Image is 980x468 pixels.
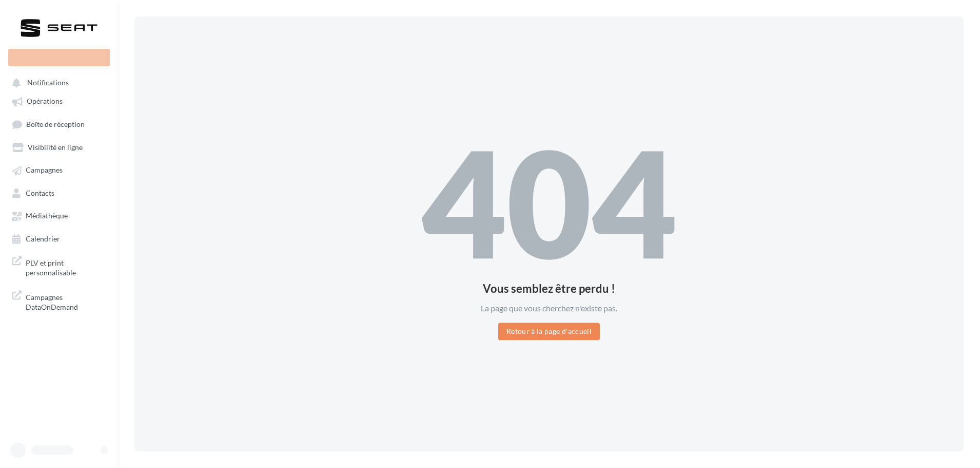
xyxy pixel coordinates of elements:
a: Calendrier [6,229,112,248]
span: Calendrier [26,234,60,243]
button: Retour à la page d'accueil [498,323,600,340]
a: Opérations [6,91,112,110]
div: Nouvelle campagne [8,49,110,66]
a: PLV et print personnalisable [6,252,112,282]
div: 404 [421,128,677,275]
span: Opérations [27,97,63,106]
span: Visibilité en ligne [28,143,83,152]
span: Contacts [26,189,54,197]
div: Vous semblez être perdu ! [421,283,677,294]
a: Campagnes DataOnDemand [6,286,112,316]
a: Boîte de réception [6,115,112,134]
a: Médiathèque [6,206,112,224]
span: PLV et print personnalisable [26,256,106,278]
span: Campagnes [26,166,63,175]
a: Visibilité en ligne [6,138,112,156]
span: Boîte de réception [26,120,85,128]
div: La page que vous cherchez n'existe pas. [421,303,677,314]
span: Médiathèque [26,212,68,220]
a: Campagnes [6,160,112,179]
span: Notifications [27,78,69,87]
span: Campagnes DataOnDemand [26,290,106,312]
a: Contacts [6,183,112,202]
